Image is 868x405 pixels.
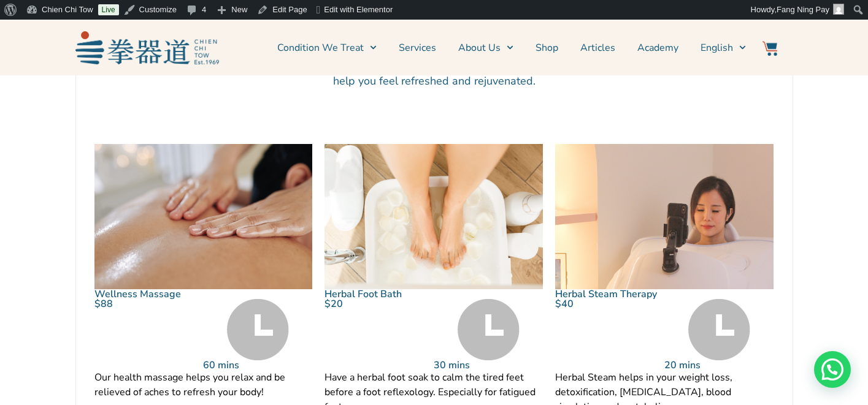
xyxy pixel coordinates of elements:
[637,32,678,63] a: Academy
[458,32,513,63] a: About Us
[324,5,393,14] span: Edit with Elementor
[225,32,747,63] nav: Menu
[94,287,181,301] a: Wellness Massage
[94,299,204,309] p: $88
[580,32,615,63] a: Articles
[203,360,312,370] p: 60 mins
[399,32,436,63] a: Services
[536,32,558,63] a: Shop
[555,287,657,301] a: Herbal Steam Therapy
[227,299,289,360] img: Time Grey
[325,299,434,309] p: $20
[777,5,829,14] span: Fang Ning Pay
[458,299,520,360] img: Time Grey
[762,41,777,56] img: Website Icon-03
[325,287,402,301] a: Herbal Foot Bath
[701,32,746,63] a: English
[98,4,119,15] a: Live
[94,370,313,399] p: Our health massage helps you relax and be relieved of aches to refresh your body!
[701,40,733,55] span: English
[688,299,750,360] img: Time Grey
[664,360,774,370] p: 20 mins
[555,299,664,309] p: $40
[434,360,543,370] p: 30 mins
[277,32,377,63] a: Condition We Treat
